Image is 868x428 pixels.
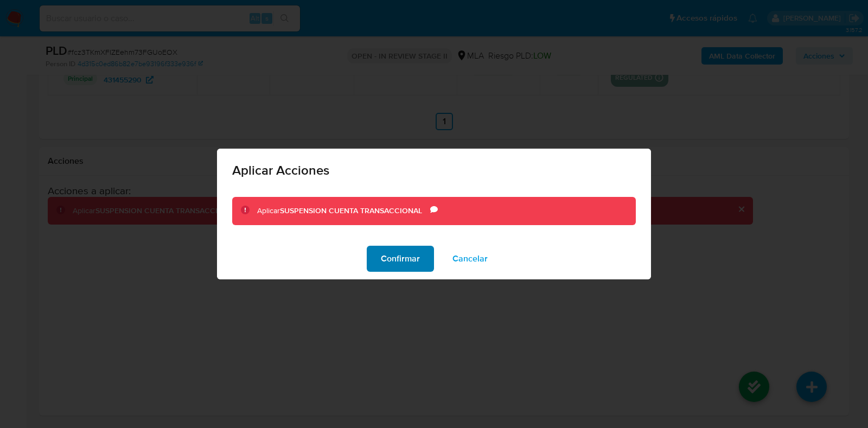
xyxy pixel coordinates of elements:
[381,247,420,271] span: Confirmar
[280,205,422,216] b: SUSPENSION CUENTA TRANSACCIONAL
[438,246,502,272] button: Cancelar
[257,206,430,216] div: Aplicar
[367,246,434,272] button: Confirmar
[232,164,636,177] span: Aplicar Acciones
[452,247,488,271] span: Cancelar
